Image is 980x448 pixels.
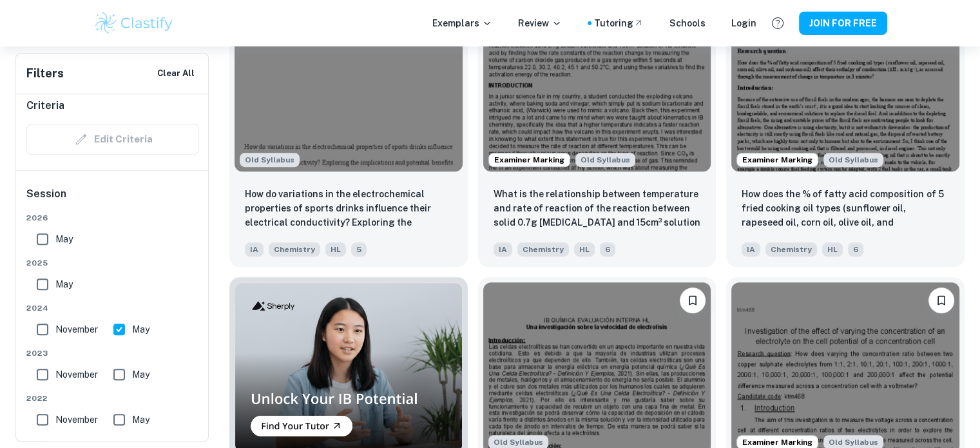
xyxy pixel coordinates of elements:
span: Old Syllabus [240,153,300,167]
span: Examiner Marking [737,154,818,166]
span: Examiner Marking [489,154,570,166]
span: 6 [600,242,615,257]
span: May [132,367,149,382]
span: Old Syllabus [823,153,883,167]
button: Help and Feedback [767,12,789,34]
span: HL [325,242,346,257]
p: How do variations in the electrochemical properties of sports drinks influence their electrical c... [245,187,452,231]
span: 5 [351,242,367,257]
span: Examiner Marking [737,436,818,448]
div: Criteria filters are unavailable when searching by topic [26,124,199,155]
a: Tutoring [594,16,644,30]
button: JOIN FOR FREE [799,12,887,35]
span: IA [742,242,760,257]
span: 2022 [26,393,199,404]
div: Starting from the May 2025 session, the Chemistry IA requirements have changed. It's OK to refer ... [575,153,635,167]
span: IA [494,242,512,257]
div: Starting from the May 2025 session, the Chemistry IA requirements have changed. It's OK to refer ... [823,153,883,167]
p: Exemplars [432,16,492,30]
span: Chemistry [765,242,817,257]
a: Login [731,16,756,30]
span: HL [822,242,843,257]
span: 6 [848,242,863,257]
div: Starting from the May 2025 session, the Chemistry IA requirements have changed. It's OK to refer ... [240,153,300,167]
span: 2024 [26,302,199,314]
span: November [55,367,98,382]
p: How does the % of fatty acid composition of 5 fried cooking oil types (sunflower oil, rapeseed oi... [742,187,949,231]
span: Chemistry [517,242,569,257]
h6: Filters [26,64,64,83]
button: Please log in to bookmark exemplars [680,287,706,313]
h6: Criteria [26,98,64,113]
p: What is the relationship between temperature and rate of reaction of the reaction between solid 0... [494,187,701,231]
span: 2026 [26,212,199,224]
img: Clastify logo [93,10,175,36]
span: 2025 [26,257,199,269]
span: Old Syllabus [575,153,635,167]
img: Chemistry IA example thumbnail: What is the relationship between tempera [483,1,711,171]
span: IA [245,242,264,257]
a: Schools [669,16,706,30]
button: Clear All [154,64,198,83]
span: May [55,232,73,246]
button: Please log in to bookmark exemplars [928,287,954,313]
h6: Session [26,186,199,212]
span: November [55,413,98,427]
img: Chemistry IA example thumbnail: How does the % of fatty acid composition [731,1,959,171]
p: Review [518,16,562,30]
span: Chemistry [269,242,320,257]
span: HL [574,242,595,257]
span: May [132,413,149,427]
span: May [55,277,73,291]
img: Chemistry IA example thumbnail: How do variations in the electrochemical [235,1,463,171]
span: November [55,322,98,336]
span: May [132,322,149,336]
span: 2023 [26,347,199,359]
